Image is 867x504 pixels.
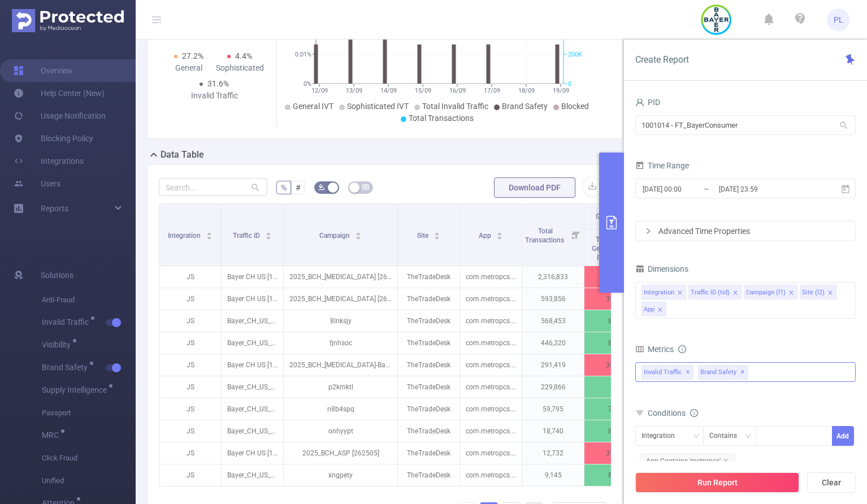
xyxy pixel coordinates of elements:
tspan: 19/09 [553,87,569,94]
p: onhyypt [284,420,397,442]
p: 18,740 [522,420,584,442]
div: Sophisticated [214,62,265,74]
i: icon: caret-up [434,231,440,234]
i: icon: down [745,433,752,441]
p: p2kmktl [284,376,397,398]
a: Overview [14,59,73,82]
span: % [281,183,287,192]
p: Bayer_CH_US_Fiducia [222,420,283,442]
span: Traffic ID [233,232,262,240]
p: 2025_BCH_[MEDICAL_DATA]-Base [262332] [284,354,397,376]
p: Bayer_CH_US_Fiducia [222,398,283,420]
li: Campaign (l1) [744,285,797,299]
span: Create Report [635,54,689,65]
tspan: 0 [568,80,571,88]
p: TheTradeDesk [398,266,459,288]
i: icon: caret-up [266,231,272,234]
div: Sort [265,231,272,237]
i: icon: close [827,290,833,297]
i: icon: user [635,98,644,107]
p: Bayer CH US [15209] [222,442,283,464]
li: Traffic ID (tid) [688,285,742,299]
i: icon: info-circle [678,345,686,353]
p: 568,453 [522,310,584,332]
p: Bayer_CH_US_Fiducia [222,464,283,486]
p: TheTradeDesk [398,354,459,376]
span: General IVT [293,102,333,111]
input: Search... [159,178,267,196]
p: 9,145 [522,464,584,486]
p: TheTradeDesk [398,464,459,486]
div: Integration [641,427,683,445]
span: Blocked [561,102,589,111]
i: icon: bg-colors [318,184,325,190]
button: Add [832,426,854,446]
div: App [644,302,654,317]
i: icon: caret-down [497,235,503,238]
i: icon: caret-up [206,231,213,234]
p: JS [159,310,221,332]
tspan: 200K [568,51,582,58]
p: 37.3% [584,442,646,464]
p: 291,419 [522,354,584,376]
p: xngpety [284,464,397,486]
p: 8.2% [584,464,646,486]
p: TheTradeDesk [398,310,459,332]
span: Brand Safety [42,363,92,371]
div: Campaign (l1) [746,285,786,300]
span: Brand Safety [502,102,548,111]
p: JS [159,376,221,398]
p: TheTradeDesk [398,398,459,420]
p: com.metropcs.metrozone [460,354,522,376]
input: End date [718,181,809,197]
p: com.metropcs.metrozone [460,420,522,442]
div: Invalid Traffic [189,90,240,102]
span: 31.6% [207,79,229,88]
span: PID [635,98,660,107]
a: Usage Notification [14,105,106,127]
p: com.metropcs.metrozone [460,266,522,288]
p: com.metropcs.metrozone [460,376,522,398]
span: Click Fraud [42,447,136,470]
span: Reports [41,204,68,213]
p: JS [159,354,221,376]
span: Supply Intelligence [42,386,111,394]
p: JS [159,442,221,464]
button: Download PDF [494,177,575,198]
p: 12,732 [522,442,584,464]
p: 8.2% [584,420,646,442]
span: App [479,232,493,240]
span: Site [417,232,430,240]
tspan: 12/09 [311,87,328,94]
span: Brand Safety [698,365,748,380]
div: Contains [709,427,745,445]
span: Dimensions [635,264,688,273]
p: 35.4% [584,288,646,310]
tspan: 16/09 [449,87,466,94]
span: PL [834,8,843,31]
i: icon: close [788,290,794,297]
i: icon: close [723,458,729,464]
tspan: 0.01% [295,51,311,58]
div: Site (l2) [802,285,825,300]
span: Visibility [42,341,75,349]
p: TheTradeDesk [398,332,459,354]
li: App [641,302,666,316]
p: n8b4spq [284,398,397,420]
span: Metrics [635,345,674,354]
span: ✕ [740,366,745,379]
p: Bayer_CH_US_Fiducia [222,332,283,354]
p: Bayer CH US [15209] [222,266,283,288]
a: Blocking Policy [14,127,93,150]
span: Campaign [319,232,352,240]
div: Traffic ID (tid) [691,285,730,300]
i: icon: table [362,184,369,190]
p: 59,795 [522,398,584,420]
p: com.metropcs.metrozone [460,310,522,332]
p: Bayer_CH_US_Fiducia [222,376,283,398]
input: Start date [641,181,733,197]
p: 8.1% [584,310,646,332]
div: Sort [355,231,362,237]
p: TheTradeDesk [398,420,459,442]
p: 2,316,833 [522,266,584,288]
